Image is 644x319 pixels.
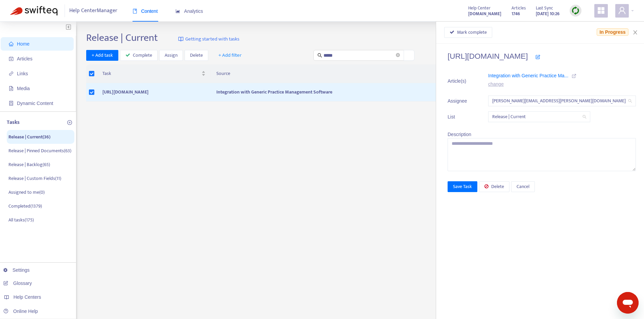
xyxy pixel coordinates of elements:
[448,77,471,85] span: Article(s)
[492,112,586,122] span: Release | Current
[133,8,158,14] span: Content
[396,53,400,57] span: close-circle
[317,53,322,58] span: search
[8,216,34,223] p: All tasks ( 175 )
[9,42,14,46] span: home
[468,10,501,18] a: [DOMAIN_NAME]
[479,181,509,192] button: Delete
[178,32,239,47] a: Getting started with tasks
[396,52,400,58] span: close-circle
[448,113,471,121] span: List
[7,118,20,127] p: Tasks
[448,181,477,192] button: Save Task
[3,267,30,273] a: Settings
[133,9,137,14] span: book
[165,52,177,59] span: Assign
[17,101,53,106] span: Dynamic Content
[211,64,465,83] th: Source
[8,161,50,168] p: Release | Backlog ( 65 )
[190,52,203,59] span: Delete
[633,30,638,35] span: close
[511,10,520,18] strong: 1746
[618,6,626,15] span: user
[17,86,30,91] span: Media
[120,50,158,61] button: Complete
[9,56,14,61] span: account-book
[17,56,32,61] span: Articles
[468,10,501,18] strong: [DOMAIN_NAME]
[488,81,504,87] a: change
[175,9,180,14] span: area-chart
[9,86,14,91] span: file-image
[448,97,471,105] span: Assignee
[617,292,639,314] iframe: Button to launch messaging window
[630,29,640,36] button: Close
[628,99,632,103] span: search
[3,309,38,314] a: Online Help
[597,6,605,15] span: appstore
[488,73,568,78] span: Integration with Generic Practice Ma...
[582,115,587,119] span: search
[9,101,14,106] span: container
[67,120,72,125] span: plus-circle
[9,71,14,76] span: link
[185,35,239,43] span: Getting started with tasks
[211,83,465,102] td: Integration with Generic Practice Management Software
[8,147,71,154] p: Release | Pinned Documents ( 63 )
[571,6,580,15] img: sync.dc5367851b00ba804db3.png
[178,36,184,42] img: image-link
[218,51,242,59] span: + Add filter
[102,70,200,77] span: Task
[536,10,559,18] strong: [DATE] 10:26
[8,133,50,140] p: Release | Current ( 36 )
[86,50,118,61] button: + Add task
[185,50,208,61] button: Delete
[69,4,117,17] span: Help Center Manager
[133,52,152,59] span: Complete
[444,27,492,38] button: Mark complete
[10,6,57,16] img: Swifteq
[468,4,491,12] span: Help Center
[536,4,553,12] span: Last Sync
[457,29,487,36] span: Mark complete
[8,175,61,182] p: Release | Custom Fields ( 11 )
[159,50,183,61] button: Assign
[8,203,42,210] p: Completed ( 1379 )
[97,83,211,102] td: [URL][DOMAIN_NAME]
[448,52,636,61] h4: [URL][DOMAIN_NAME]
[213,50,247,61] button: + Add filter
[597,28,628,36] span: In Progress
[17,71,28,76] span: Links
[97,64,211,83] th: Task
[3,281,32,286] a: Glossary
[216,70,454,77] span: Source
[86,32,158,44] h2: Release | Current
[517,183,529,190] span: Cancel
[448,132,471,137] span: Description
[491,183,504,190] span: Delete
[14,294,41,300] span: Help Centers
[511,181,535,192] button: Cancel
[175,8,203,14] span: Analytics
[492,96,632,106] span: robyn.cowe@fyi.app
[511,4,526,12] span: Articles
[92,52,113,59] span: + Add task
[17,41,29,47] span: Home
[453,183,472,190] span: Save Task
[8,189,45,196] p: Assigned to me ( 0 )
